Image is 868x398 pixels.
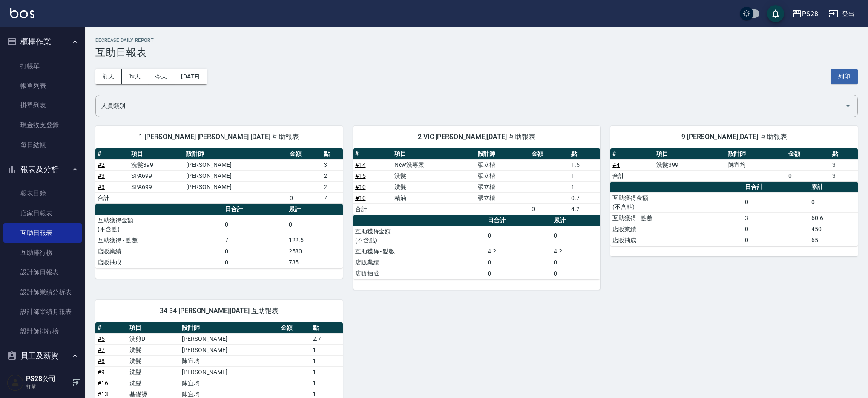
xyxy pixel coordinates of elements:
td: 洗髮 [127,378,180,389]
td: 4.2 [552,246,600,257]
img: Logo [10,8,34,18]
td: 2 [322,170,343,181]
td: 3 [830,170,858,181]
input: 人員名稱 [99,99,841,113]
td: 0 [743,235,809,246]
td: 0 [223,257,287,268]
a: 帳單列表 [3,76,82,96]
td: 互助獲得金額 (不含點) [610,192,743,212]
td: 1 [310,355,342,366]
td: [PERSON_NAME] [184,170,287,181]
td: 互助獲得 - 點數 [95,235,223,246]
td: 7 [223,235,287,246]
th: 設計師 [726,148,786,160]
td: 1 [569,170,600,181]
th: 設計師 [180,322,279,334]
td: 1 [569,181,600,192]
th: 金額 [529,148,569,160]
td: 3 [830,159,858,170]
th: # [95,148,129,160]
td: SPA699 [129,181,184,192]
td: New洗專案 [392,159,475,170]
td: 1 [310,366,342,378]
td: 互助獲得 - 點數 [610,212,743,224]
th: 金額 [279,322,310,334]
table: a dense table [95,148,343,204]
a: 報表目錄 [3,183,82,203]
td: 60.6 [809,212,858,224]
th: 項目 [127,322,180,334]
td: 3 [743,212,809,224]
td: 122.5 [287,235,343,246]
a: #2 [98,161,105,168]
th: 累計 [287,204,343,215]
td: [PERSON_NAME] [180,344,279,355]
td: 0 [552,226,600,246]
a: #3 [98,172,105,179]
a: #10 [355,195,366,201]
td: 互助獲得金額 (不含點) [353,226,486,246]
a: #15 [355,172,366,179]
a: 打帳單 [3,56,82,76]
th: 設計師 [184,148,287,160]
td: 陳宜均 [180,355,279,366]
table: a dense table [95,204,343,268]
td: 2.7 [310,333,342,344]
th: 項目 [129,148,184,160]
td: 店販業績 [95,246,223,257]
th: 金額 [786,148,830,160]
td: [PERSON_NAME] [180,333,279,344]
th: 金額 [287,148,321,160]
td: [PERSON_NAME] [180,366,279,378]
td: 1.5 [569,159,600,170]
td: 店販抽成 [610,235,743,246]
td: 0 [743,224,809,235]
span: 1 [PERSON_NAME] [PERSON_NAME] [DATE] 互助報表 [106,133,333,141]
td: 65 [809,235,858,246]
td: 0 [529,203,569,215]
img: Person [7,374,24,391]
th: # [610,148,654,160]
td: 店販業績 [610,224,743,235]
td: 450 [809,224,858,235]
td: 張立楷 [476,170,530,181]
td: 0 [743,192,809,212]
td: 735 [287,257,343,268]
a: #4 [612,161,620,168]
div: PS28 [802,9,818,19]
td: 1 [310,378,342,389]
td: 合計 [95,192,129,203]
a: #8 [98,357,105,364]
th: 項目 [392,148,475,160]
td: SPA699 [129,170,184,181]
th: 項目 [654,148,726,160]
p: 打單 [26,383,69,391]
a: 互助日報表 [3,223,82,243]
a: #9 [98,369,105,375]
td: 2 [322,181,343,192]
table: a dense table [353,148,601,215]
a: 設計師業績分析表 [3,282,82,302]
td: 洗髮 [392,170,475,181]
a: 掛單列表 [3,96,82,115]
th: 點 [569,148,600,160]
th: 點 [310,322,342,334]
a: 設計師業績月報表 [3,302,82,322]
button: save [767,5,784,22]
h5: PS28公司 [26,375,69,383]
h2: Decrease Daily Report [95,38,858,43]
td: 洗剪D [127,333,180,344]
button: 昨天 [122,69,148,84]
td: 3 [322,159,343,170]
td: 0 [486,268,552,279]
a: 互助排行榜 [3,243,82,262]
td: 洗髮 [127,355,180,366]
table: a dense table [610,148,858,182]
td: 0 [287,215,343,235]
td: 互助獲得 - 點數 [353,246,486,257]
td: 洗髮399 [129,159,184,170]
td: 0 [809,192,858,212]
a: #13 [98,391,108,398]
button: 列印 [831,69,858,84]
td: 張立楷 [476,192,530,203]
